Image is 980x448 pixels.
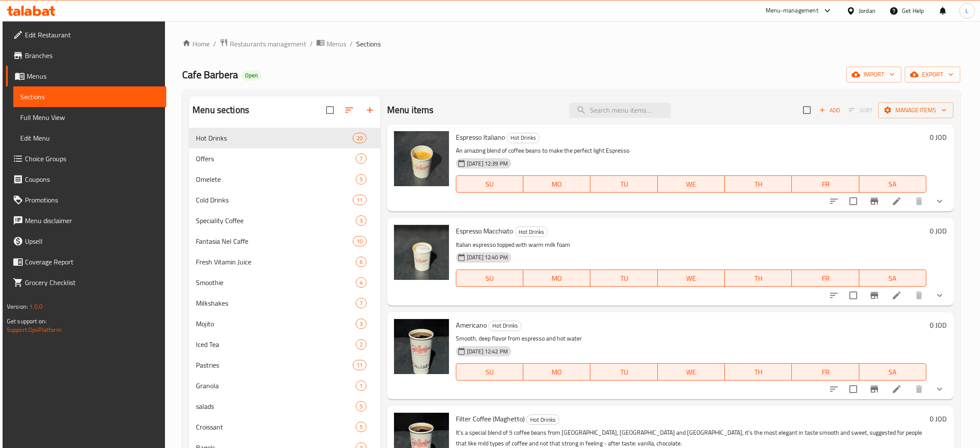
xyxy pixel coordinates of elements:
[527,366,587,378] span: MO
[590,175,657,193] button: TU
[360,100,380,120] button: Add section
[661,366,721,378] span: WE
[891,196,902,206] a: Edit menu item
[189,210,380,231] div: Speciality Coffee3
[658,363,725,380] button: WE
[661,272,721,285] span: WE
[7,301,28,312] span: Version:
[241,72,261,79] span: Open
[189,313,380,334] div: Mojito3
[594,272,654,285] span: TU
[863,178,923,190] span: SA
[196,339,356,350] span: Iced Tea
[356,422,366,432] div: items
[356,423,366,431] span: 5
[196,236,352,246] span: Fantasia Nel Caffe
[356,380,366,391] div: items
[6,210,166,231] a: Menu disclaimer
[527,415,559,425] span: Hot Drinks
[891,290,902,301] a: Edit menu item
[844,380,862,398] span: Select to update
[356,298,366,308] div: items
[594,366,654,378] span: TU
[792,175,859,193] button: FR
[590,270,657,287] button: TU
[196,174,356,184] span: Omelete
[29,301,43,312] span: 1.0.0
[507,133,539,143] span: Hot Drinks
[934,384,945,394] svg: Show Choices
[527,272,587,285] span: MO
[394,225,449,280] img: Espresso Macchiato
[725,175,792,193] button: TH
[182,38,960,49] nav: breadcrumb
[569,103,671,118] input: search
[13,86,166,107] a: Sections
[844,286,862,304] span: Select to update
[795,366,855,378] span: FR
[929,379,950,399] button: show more
[196,215,356,226] div: Speciality Coffee
[816,104,843,117] span: Add item
[6,45,166,66] a: Branches
[356,258,366,266] span: 6
[189,128,380,148] div: Hot Drinks20
[728,272,788,285] span: TH
[356,39,381,49] span: Sections
[353,133,366,143] div: items
[863,272,923,285] span: SA
[192,104,249,117] h2: Menu sections
[488,321,522,331] div: Hot Drinks
[356,341,366,349] span: 2
[353,236,366,246] div: items
[460,272,520,285] span: SU
[930,413,946,425] h6: 0 JOD
[356,402,366,411] span: 5
[189,190,380,210] div: Cold Drinks11
[594,178,654,190] span: TU
[182,65,238,84] span: Cafe Barbera
[356,174,366,184] div: items
[456,333,926,344] p: Smooth, deep flavor from espresso and hot water
[356,382,366,390] span: 1
[460,178,520,190] span: SU
[25,215,159,226] span: Menu disclaimer
[196,153,356,164] span: Offers
[196,257,356,267] span: Fresh Vitamin Juice
[182,39,210,49] a: Home
[929,191,950,212] button: show more
[189,231,380,252] div: Fantasia Nel Caffe10
[824,379,844,399] button: sort-choices
[25,236,159,246] span: Upsell
[353,195,366,205] div: items
[464,347,511,356] span: [DATE] 12:42 PM
[6,272,166,293] a: Grocery Checklist
[356,339,366,350] div: items
[196,401,356,411] div: salads
[859,175,926,193] button: SA
[353,134,366,142] span: 20
[196,360,352,370] span: Pastries
[590,363,657,380] button: TU
[353,361,366,369] span: 11
[930,319,946,331] h6: 0 JOD
[189,396,380,417] div: salads5
[189,293,380,313] div: Milkshakes7
[6,190,166,210] a: Promotions
[456,239,926,250] p: Italian espresso topped with warm milk foam
[798,101,816,119] span: Select section
[527,178,587,190] span: MO
[356,320,366,328] span: 3
[189,169,380,190] div: Omelete5
[230,39,306,49] span: Restaurants management
[934,196,945,206] svg: Show Choices
[25,50,159,61] span: Branches
[356,277,366,288] div: items
[859,363,926,380] button: SA
[356,215,366,226] div: items
[196,133,352,143] span: Hot Drinks
[196,380,356,391] span: Granola
[859,6,876,15] div: Jordan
